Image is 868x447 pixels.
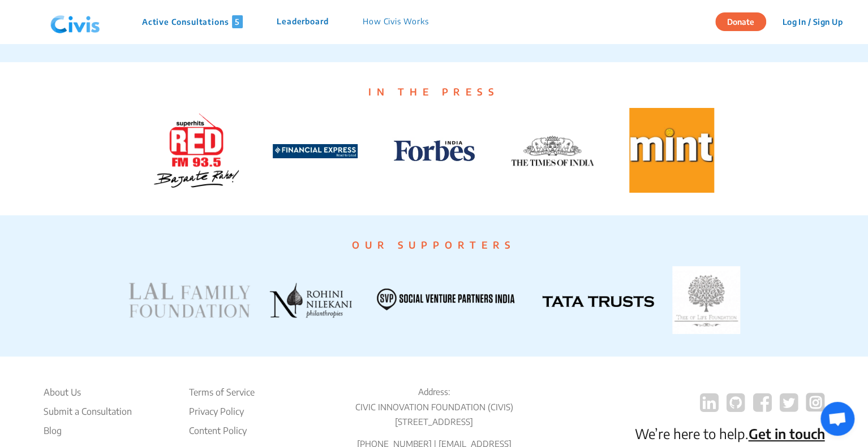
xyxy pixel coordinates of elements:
[188,385,254,399] li: Terms of Service
[44,405,132,418] li: Submit a Consultation
[46,5,105,39] img: navlogo.png
[273,143,358,158] a: Financial-Express-Logo
[329,401,540,414] p: CIVIC INNOVATION FOUNDATION (CIVIS)
[715,15,775,27] a: Donate
[820,402,854,436] div: Open chat
[775,13,850,31] button: Log In / Sign Up
[44,385,132,399] li: About Us
[329,415,540,428] p: [STREET_ADDRESS]
[273,144,358,158] img: Financial-Express-Logo
[629,108,714,193] img: Mint logo
[634,423,824,444] p: We’re here to help.
[232,15,243,28] span: 5
[142,15,243,28] p: Active Consultations
[44,424,132,437] a: Blog
[542,296,654,307] img: TATA TRUSTS
[392,137,476,164] img: Forbes logo
[329,385,540,398] p: Address:
[510,133,595,168] img: TOI logo
[277,15,329,28] p: Leaderboard
[715,12,766,31] button: Donate
[363,15,429,28] p: How Civis Works
[370,282,524,318] img: SVP INDIA
[154,114,239,188] img: Red FM logo
[672,266,740,334] img: TATA TRUSTS
[128,282,251,318] img: LAL FAMILY FOUNDATION
[188,424,254,437] li: Content Policy
[748,425,824,442] a: Get in touch
[269,282,352,318] img: ROHINI NILEKANI PHILANTHROPIES
[188,405,254,418] li: Privacy Policy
